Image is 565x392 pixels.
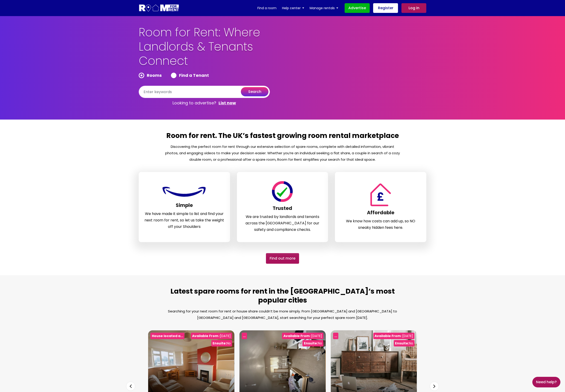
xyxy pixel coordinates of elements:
p: Looking to advertise? [139,98,270,108]
label: Find a Tenant [171,73,209,78]
b: Ensuite: [395,341,409,346]
div: [DATE] [373,333,415,339]
p: Searching for your next room for rent or house share couldn’t be more simply. From [GEOGRAPHIC_DA... [165,308,400,321]
a: Log in [401,3,426,13]
p: We know how costs can add up, so NO sneaky hidden fees here. [341,218,421,231]
div: No [211,340,232,346]
a: Advertise [345,3,370,13]
label: Rooms [139,73,162,78]
a: Manage rentals [310,5,338,11]
a: Register [373,3,398,13]
b: Available From : [192,334,220,338]
b: ... [243,334,246,338]
img: Room For Rent [368,183,393,206]
img: Room For Rent [271,181,294,202]
h3: Simple [144,202,224,211]
div: No [303,340,323,346]
p: We have made it simple to list and find your next room for rent, so let us take the weight off yo... [144,211,224,230]
div: No [394,340,415,346]
b: ... [334,334,337,338]
b: Ensuite: [304,341,318,346]
div: Previous slide [126,382,135,391]
button: search [241,87,268,96]
h2: Room for rent. The UK’s fastest growing room rental marketplace [165,131,400,143]
h1: Room for Rent: Where Landlords & Tenants Connect [139,25,293,73]
b: Ensuite: [213,341,227,346]
img: Room For Rent [161,184,207,199]
h3: Trusted [243,205,323,214]
input: Enter keywords [139,86,270,98]
a: Find a room [257,5,277,11]
a: List now [219,100,236,106]
h2: Latest spare rooms for rent in the [GEOGRAPHIC_DATA]’s most popular cities [165,287,400,308]
h3: Affordable [341,210,421,218]
p: We are trusted by landlords and tenants across the [GEOGRAPHIC_DATA] for our safety and complianc... [243,214,323,233]
b: Available From : [283,334,311,338]
p: Discovering the perfect room for rent through our extensive selection of spare rooms, complete wi... [165,143,400,163]
div: Next slide [430,382,439,391]
b: House located a... [152,334,183,338]
b: Available From : [375,334,402,338]
a: Find out More [266,253,299,264]
img: Logo for Room for Rent, featuring a welcoming design with a house icon and modern typography [139,4,179,12]
div: [DATE] [191,333,232,339]
div: [DATE] [282,333,323,339]
a: Help center [282,5,304,11]
a: Need Help? [532,377,560,387]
